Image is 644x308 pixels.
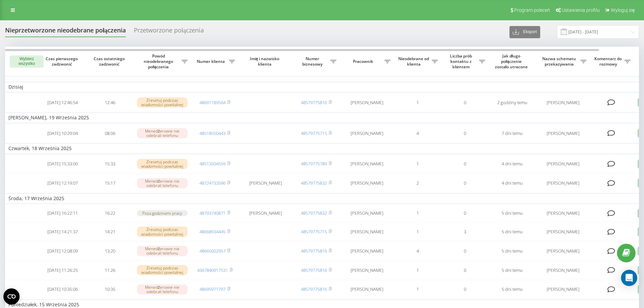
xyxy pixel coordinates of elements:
span: Czas ostatniego zadzwonić [92,56,128,67]
a: 48579775789 [301,161,327,167]
td: [PERSON_NAME] [340,94,394,112]
td: 08:06 [86,124,134,142]
td: [DATE] 12:19:07 [39,174,86,192]
td: 2 godziny temu [488,94,536,112]
td: [DATE] 16:22:11 [39,205,86,221]
a: 48691189564 [199,99,225,105]
div: Zresetuj podczas wiadomości powitalnej [137,227,188,237]
td: 0 [441,242,488,260]
td: [DATE] 10:35:06 [39,281,86,299]
a: 48579775816 [301,248,327,254]
td: [DATE] 11:26:25 [39,261,86,279]
td: 5 dni temu [488,261,536,279]
td: [PERSON_NAME] [340,174,394,192]
td: 0 [441,281,488,299]
a: 48579775816 [301,286,327,292]
a: 48793740871 [199,210,225,216]
a: 48665002957 [199,248,225,254]
span: Czas pierwszego zadzwonić [44,56,81,67]
span: Wyloguj się [611,7,635,13]
span: Pracownik [343,59,384,64]
span: Powód nieodebranego połączenia [137,53,182,69]
td: 4 [394,242,441,260]
div: Nieprzetworzone nieodebrane połączenia [5,27,126,37]
td: 16:22 [86,205,134,221]
div: Menedżerowie nie odebrali telefonu [137,178,188,188]
td: 5 dni temu [488,223,536,241]
div: Open Intercom Messenger [621,270,637,286]
td: [PERSON_NAME] [536,261,590,279]
td: 5 dni temu [488,242,536,260]
button: Wybierz wszystko [10,55,44,68]
td: [PERSON_NAME] [340,261,394,279]
td: 3 [441,223,488,241]
td: 4 dni temu [488,155,536,173]
td: [PERSON_NAME] [340,124,394,142]
button: Open CMP widget [3,288,20,305]
td: 0 [441,124,488,142]
td: 0 [441,155,488,173]
span: Nieodebrane od klienta [397,56,432,67]
td: 0 [441,174,488,192]
td: 1 [394,205,441,221]
td: 0 [441,94,488,112]
div: Menedżerowie nie odebrali telefonu [137,284,188,294]
td: 1 [394,94,441,112]
span: Numer biznesowy [296,56,330,67]
td: 1 [394,281,441,299]
td: 7 dni temu [488,124,536,142]
td: [PERSON_NAME] [536,281,590,299]
a: 48579775715 [301,229,327,235]
a: 48668934445 [199,229,225,235]
td: [PERSON_NAME] [238,205,292,221]
td: [DATE] 15:33:00 [39,155,86,173]
div: Przetworzone połączenia [134,27,204,37]
td: [PERSON_NAME] [536,94,590,112]
td: 5 dni temu [488,281,536,299]
td: [PERSON_NAME] [340,155,394,173]
span: Komentarz do rozmowy [593,56,624,67]
td: [PERSON_NAME] [536,242,590,260]
a: 48513504559 [199,161,225,167]
td: 0 [441,205,488,221]
div: Poza godzinami pracy [137,210,188,216]
div: Zresetuj podczas wiadomości powitalnej [137,97,188,108]
span: Ustawienia profilu [562,7,600,13]
td: 10:35 [86,281,134,299]
td: [PERSON_NAME] [536,155,590,173]
td: [DATE] 10:29:04 [39,124,86,142]
td: [DATE] 12:08:09 [39,242,86,260]
td: [PERSON_NAME] [536,174,590,192]
td: [PERSON_NAME] [340,281,394,299]
a: 48579775832 [301,210,327,216]
td: [DATE] 14:21:37 [39,223,86,241]
a: 48695971797 [199,286,225,292]
a: 48579775715 [301,130,327,136]
button: Eksport [509,26,540,38]
div: Zresetuj podczas wiadomości powitalnej [137,265,188,275]
td: 1 [394,155,441,173]
td: 15:17 [86,174,134,192]
span: Numer klienta [194,59,229,64]
td: 4 [394,124,441,142]
span: Jak długo połączenie zostało utracone [494,53,530,69]
div: Menedżerowie nie odebrali telefonu [137,246,188,256]
span: Program poleceń [514,7,550,13]
span: Liczba prób kontaktu z klientem [445,53,479,69]
td: [DATE] 12:46:54 [39,94,86,112]
td: 1 [394,261,441,279]
td: [PERSON_NAME] [340,205,394,221]
td: 12:46 [86,94,134,112]
td: 1 [394,223,441,241]
td: [PERSON_NAME] [340,242,394,260]
div: Menedżerowie nie odebrali telefonu [137,128,188,138]
td: 15:33 [86,155,134,173]
a: 48579775832 [301,180,327,186]
td: 11:26 [86,261,134,279]
td: 5 dni temu [488,205,536,221]
td: 14:21 [86,223,134,241]
a: 48518550443 [199,130,225,136]
span: Imię i nazwisko klienta [244,56,287,67]
td: 4 dni temu [488,174,536,192]
td: [PERSON_NAME] [536,205,590,221]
